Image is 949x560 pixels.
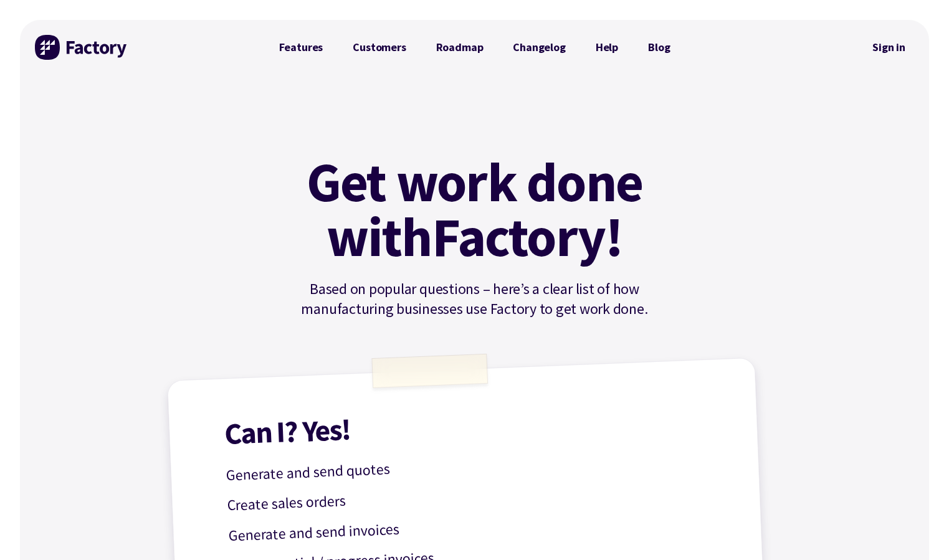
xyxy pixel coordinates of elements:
a: Help [581,35,633,60]
a: Roadmap [421,35,498,60]
mark: Factory! [432,209,623,264]
nav: Secondary Navigation [864,33,914,62]
a: Sign in [864,33,914,62]
nav: Primary Navigation [264,35,685,60]
img: Factory [35,35,128,60]
p: Based on popular questions – here’s a clear list of how manufacturing businesses use Factory to g... [264,279,685,319]
a: Changelog [498,35,580,60]
a: Customers [338,35,421,60]
h1: Get work done with [288,154,662,264]
a: Features [264,35,338,60]
p: Generate and send invoices [228,505,726,548]
p: Create sales orders [227,474,725,518]
p: Generate and send quotes [226,444,723,488]
a: Blog [633,35,685,60]
h1: Can I? Yes! [224,399,722,448]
